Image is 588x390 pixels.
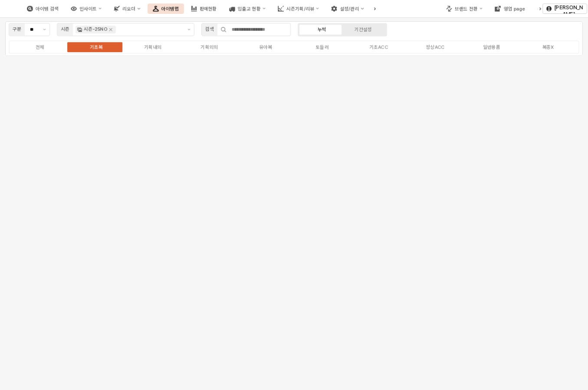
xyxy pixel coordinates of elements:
label: 정상ACC [407,43,463,51]
label: 기초ACC [351,43,407,51]
div: 입출고 현황 [238,6,261,12]
div: 누적 [317,27,326,33]
button: 설정/관리 [326,3,369,14]
div: 기초ACC [369,44,388,50]
label: 기간설정 [342,26,384,33]
button: 아이템맵 [148,3,184,14]
div: 시즌기획/리뷰 [286,6,314,12]
div: 정상ACC [426,44,444,50]
button: 시즌기획/리뷰 [273,3,324,14]
div: 검색 [205,26,214,33]
button: [PERSON_NAME] [542,3,587,14]
button: 판매현황 [186,3,222,14]
label: 토들러 [294,43,350,51]
label: 유아복 [237,43,294,51]
button: 브랜드 전환 [441,3,488,14]
div: 기간설정 [355,27,372,33]
div: 전체 [36,44,44,50]
label: 기획내의 [125,43,181,51]
div: 인사이트 [79,6,97,12]
label: 전체 [12,43,68,51]
div: 설정/관리 [340,6,359,12]
div: 유아복 [259,44,272,50]
p: [PERSON_NAME] [554,4,583,18]
label: 기초복 [68,43,125,51]
button: 인사이트 [66,3,107,14]
div: 구분 [13,26,21,33]
div: Remove 시즌-25NO [109,28,112,31]
button: 아이템 검색 [22,3,64,14]
button: 리오더 [108,3,145,14]
div: 판매현황 [200,6,217,12]
button: 제안 사항 표시 [39,23,49,36]
div: 아이템맵 [161,6,179,12]
label: 복종X [520,43,576,51]
label: 일반용품 [463,43,520,51]
div: 기획내의 [144,44,161,50]
div: 브랜드 전환 [455,6,478,12]
div: 일반용품 [483,44,500,50]
div: 시즌 [61,26,69,33]
div: 리오더 [122,6,135,12]
label: 기획외의 [181,43,237,51]
button: 제안 사항 표시 [184,23,194,36]
div: 복종X [542,44,554,50]
label: 누적 [301,26,342,33]
div: 기획외의 [200,44,218,50]
div: 영업 page [503,6,525,12]
div: 아이템 검색 [36,6,59,12]
button: 영업 page [489,3,530,14]
div: 기초복 [90,44,103,50]
div: 시즌-25NO [84,26,107,33]
div: 토들러 [316,44,329,50]
button: 입출고 현황 [224,3,271,14]
div: Menu item 6 [532,3,553,14]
